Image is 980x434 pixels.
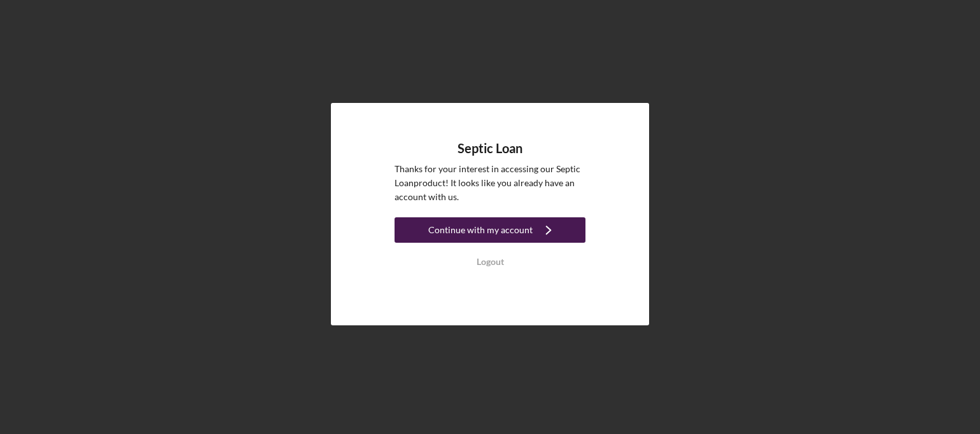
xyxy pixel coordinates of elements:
[395,217,585,243] button: Continue with my account
[395,162,585,205] p: Thanks for your interest in accessing our Septic Loan product! It looks like you already have an ...
[395,249,585,275] button: Logout
[458,141,522,156] h4: Septic Loan
[395,217,585,246] a: Continue with my account
[477,249,504,275] div: Logout
[428,217,533,243] div: Continue with my account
